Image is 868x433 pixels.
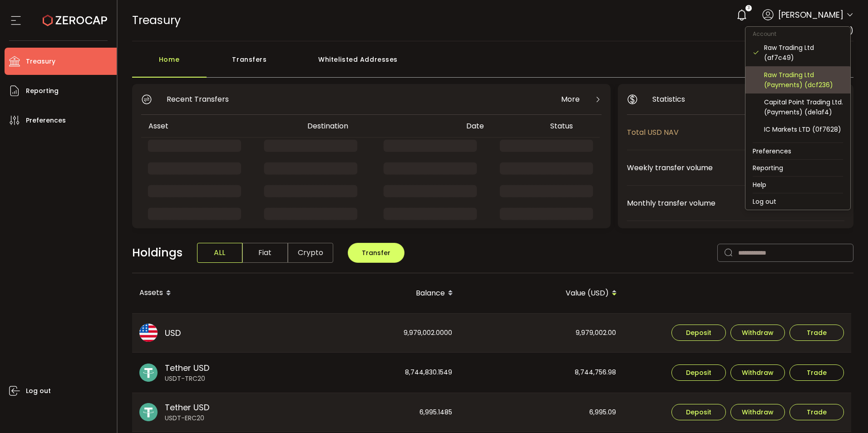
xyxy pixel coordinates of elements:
[207,50,293,78] div: Transfers
[742,409,774,415] span: Withdraw
[671,325,726,341] button: Deposit
[807,369,827,376] span: Trade
[742,330,774,336] span: Withdraw
[807,409,827,415] span: Trade
[730,404,785,420] button: Withdraw
[197,243,242,263] span: ALL
[132,244,182,261] span: Holdings
[132,285,296,301] div: Assets
[764,97,843,117] div: Capital Point Trading Ltd. (Payments) (de1af4)
[460,314,623,353] div: 9,979,002.00
[348,243,404,263] button: Transfer
[671,364,726,381] button: Deposit
[671,404,726,420] button: Deposit
[165,401,209,413] span: Tether USD
[789,364,844,381] button: Trade
[627,127,797,138] span: Total USD NAV
[627,162,804,173] span: Weekly transfer volume
[745,30,784,38] span: Account
[764,43,843,63] div: Raw Trading Ltd (af7c49)
[300,121,459,131] div: Destination
[165,413,209,423] span: USDT-ERC20
[242,243,288,263] span: Fiat
[627,197,799,209] span: Monthly transfer volume
[561,93,580,105] span: More
[764,124,843,134] div: IC Markets LTD (0f7628)
[26,384,51,398] span: Log out
[26,114,66,127] span: Preferences
[789,325,844,341] button: Trade
[543,121,600,131] div: Status
[460,353,623,393] div: 8,744,756.98
[132,50,207,78] div: Home
[165,327,181,339] span: USD
[778,9,843,21] span: [PERSON_NAME]
[296,285,460,301] div: Balance
[686,369,711,376] span: Deposit
[132,12,181,28] span: Treasury
[141,121,300,131] div: Asset
[139,324,158,342] img: usd_portfolio.svg
[823,389,868,433] iframe: Chat Widget
[26,84,59,98] span: Reporting
[139,364,158,382] img: usdt_portfolio.svg
[686,409,711,415] span: Deposit
[165,362,209,374] span: Tether USD
[764,70,843,90] div: Raw Trading Ltd (Payments) (dcf236)
[745,143,850,159] li: Preferences
[789,404,844,420] button: Trade
[763,25,853,36] span: Raw Trading Ltd (af7c49)
[167,93,229,105] span: Recent Transfers
[748,5,750,11] span: 3
[745,193,850,210] li: Log out
[296,393,459,432] div: 6,995.1485
[742,369,774,376] span: Withdraw
[139,403,158,421] img: usdt_portfolio.svg
[459,121,543,131] div: Date
[460,285,624,301] div: Value (USD)
[296,353,459,393] div: 8,744,830.1549
[296,314,459,353] div: 9,979,002.0000
[652,93,685,105] span: Statistics
[293,50,424,78] div: Whitelisted Addresses
[26,55,55,68] span: Treasury
[764,142,843,162] div: Capital Point Trading Ltd. (B2B) (ce2efa)
[362,248,390,257] span: Transfer
[730,364,785,381] button: Withdraw
[745,160,850,176] li: Reporting
[460,393,623,432] div: 6,995.09
[730,325,785,341] button: Withdraw
[807,330,827,336] span: Trade
[165,374,209,384] span: USDT-TRC20
[686,330,711,336] span: Deposit
[288,243,333,263] span: Crypto
[745,177,850,193] li: Help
